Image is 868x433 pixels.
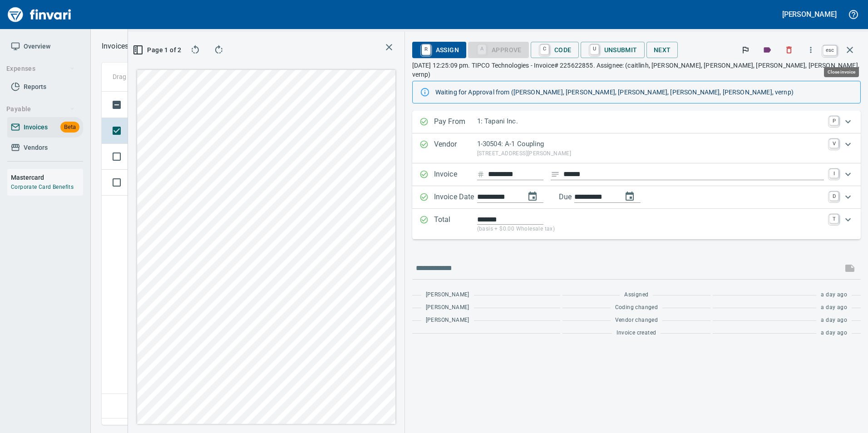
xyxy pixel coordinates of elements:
[559,192,602,202] p: Due
[6,103,75,115] span: Payable
[5,4,74,25] img: Finvari
[829,116,838,125] a: P
[581,42,645,58] button: UUnsubmit
[3,60,79,77] button: Expenses
[590,44,599,54] a: U
[412,133,861,163] div: Expand
[624,290,648,300] span: Assigned
[615,303,658,312] span: Coding changed
[821,290,847,300] span: a day ago
[615,316,658,325] span: Vendor changed
[477,225,824,234] p: (basis + $0.00 Wholesale tax)
[823,45,837,55] a: esc
[24,122,48,133] span: Invoices
[735,40,755,60] button: Flag
[11,184,74,190] a: Corporate Card Benefits
[434,169,477,181] p: Invoice
[779,40,799,60] button: Discard
[616,329,656,338] span: Invoice created
[829,139,838,148] a: V
[412,186,861,209] div: Expand
[646,42,678,59] button: Next
[412,163,861,186] div: Expand
[426,303,469,312] span: [PERSON_NAME]
[3,101,79,118] button: Payable
[7,36,83,57] a: Overview
[11,172,83,182] h6: Mastercard
[6,63,75,74] span: Expenses
[435,84,853,100] div: Waiting for Approval from ([PERSON_NAME], [PERSON_NAME], [PERSON_NAME], [PERSON_NAME], [PERSON_NA...
[139,44,177,56] span: Page 1 of 2
[829,214,838,223] a: T
[782,10,837,19] h5: [PERSON_NAME]
[522,186,543,207] button: change date
[419,42,459,58] span: Assign
[422,44,430,54] a: R
[477,149,824,158] p: [STREET_ADDRESS][PERSON_NAME]
[477,116,824,127] p: 1: Tapani Inc.
[102,41,128,52] p: Invoices
[412,42,466,58] button: RAssign
[434,214,477,234] p: Total
[24,81,46,93] span: Reports
[821,316,847,325] span: a day ago
[654,44,671,56] span: Next
[477,169,484,180] svg: Invoice number
[821,303,847,312] span: a day ago
[24,142,48,153] span: Vendors
[426,290,469,300] span: [PERSON_NAME]
[829,192,838,201] a: D
[412,61,861,79] p: [DATE] 12:25:09 pm. TIPCO Technologies - Invoice# 225622855. Assignee: (caitlinh, [PERSON_NAME], ...
[7,117,83,138] a: InvoicesBeta
[7,77,83,97] a: Reports
[619,186,641,207] button: change due date
[135,42,181,58] button: Page 1 of 2
[757,40,777,60] button: Labels
[801,40,821,60] button: More
[113,72,246,81] p: Drag a column heading here to group the table
[468,45,529,53] div: Coding Required
[829,169,838,178] a: I
[780,7,839,21] button: [PERSON_NAME]
[434,192,477,203] p: Invoice Date
[540,44,549,54] a: C
[588,42,637,58] span: Unsubmit
[60,122,79,133] span: Beta
[551,170,560,179] svg: Invoice description
[24,41,50,52] span: Overview
[839,257,861,279] span: This records your message into the invoice and notifies anyone mentioned
[531,42,579,58] button: CCode
[102,41,128,52] nav: breadcrumb
[477,139,824,149] p: 1-30504: A-1 Coupling
[7,138,83,158] a: Vendors
[538,42,572,58] span: Code
[434,139,477,158] p: Vendor
[434,116,477,128] p: Pay From
[426,316,469,325] span: [PERSON_NAME]
[412,209,861,239] div: Expand
[412,111,861,133] div: Expand
[821,329,847,338] span: a day ago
